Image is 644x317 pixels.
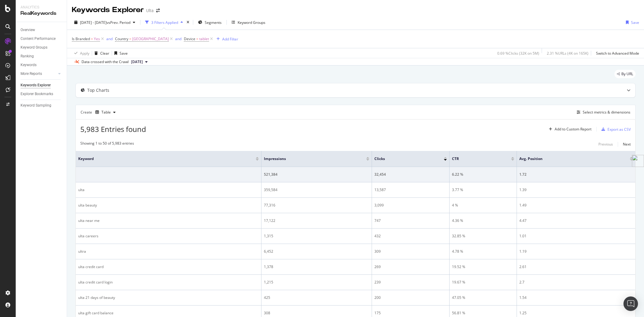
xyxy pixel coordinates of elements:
[94,35,100,43] span: Yes
[574,109,630,116] button: Select metrics & dimensions
[129,36,131,41] span: =
[519,156,621,162] span: Avg. Position
[78,218,259,223] div: ulta near me
[452,280,514,285] div: 19.67 %
[374,249,447,254] div: 309
[196,18,224,27] button: Segments
[614,70,636,78] div: legacy label
[374,310,447,316] div: 175
[21,62,62,68] a: Keywords
[80,20,107,25] span: [DATE] - [DATE]
[143,18,185,27] button: 3 Filters Applied
[497,51,539,56] div: 0.69 % Clicks ( 32K on 5M )
[146,8,154,14] div: Ulta
[78,156,247,162] span: Keyword
[519,187,633,193] div: 1.39
[519,295,633,300] div: 1.54
[21,82,51,88] div: Keywords Explorer
[238,20,265,25] div: Keyword Groups
[452,233,514,239] div: 32.85 %
[78,249,259,254] div: ultra
[264,172,369,177] div: 521,384
[78,295,259,300] div: ulta 21 days of beauty
[100,51,109,56] div: Clear
[519,203,633,208] div: 1.49
[598,141,613,148] button: Previous
[21,91,62,97] a: Explorer Bookmarks
[599,124,631,134] button: Export as CSV
[115,36,128,41] span: Country
[91,36,93,41] span: =
[120,51,128,56] div: Save
[264,310,369,316] div: 308
[87,87,109,93] div: Top Charts
[374,218,447,223] div: 747
[632,155,644,167] img: side-widget.svg
[21,91,53,97] div: Explorer Bookmarks
[264,295,369,300] div: 425
[519,172,633,177] div: 1.72
[196,36,198,41] span: =
[374,280,447,285] div: 239
[452,264,514,270] div: 19.52 %
[21,71,56,77] a: More Reports
[72,36,90,41] span: Is Branded
[374,203,447,208] div: 3,099
[264,233,369,239] div: 1,315
[72,18,138,27] button: [DATE] - [DATE]vsPrev. Period
[21,5,62,10] div: Analytics
[264,156,357,162] span: Impressions
[21,102,51,109] div: Keyword Sampling
[623,141,631,148] button: Next
[596,51,639,56] div: Switch to Advanced Mode
[156,8,160,13] div: arrow-right-arrow-left
[519,249,633,254] div: 1.19
[82,59,129,65] div: Data crossed with the Crawl
[80,51,89,56] div: Apply
[623,18,639,27] button: Save
[106,36,113,42] button: and
[631,20,639,25] div: Save
[452,156,502,162] span: CTR
[21,36,56,42] div: Content Performance
[92,48,109,58] button: Clear
[374,187,447,193] div: 13,587
[184,36,195,41] span: Device
[229,18,268,27] button: Keyword Groups
[78,203,259,208] div: ulta beauty
[623,142,631,147] div: Next
[546,124,591,134] button: Add to Custom Report
[78,264,259,270] div: ulta credit card
[598,142,613,147] div: Previous
[607,127,631,132] div: Export as CSV
[185,19,191,25] div: times
[374,172,447,177] div: 32,454
[101,110,111,114] div: Table
[81,107,118,117] div: Create
[264,187,369,193] div: 359,584
[21,71,42,77] div: More Reports
[452,310,514,316] div: 56.81 %
[264,249,369,254] div: 6,452
[78,280,259,285] div: ulta credit card login
[112,48,128,58] button: Save
[555,127,591,131] div: Add to Custom Report
[583,110,630,115] div: Select metrics & dimensions
[519,280,633,285] div: 2.7
[214,35,238,43] button: Add Filter
[21,102,62,109] a: Keyword Sampling
[199,35,209,43] span: tablet
[264,280,369,285] div: 1,215
[452,249,514,254] div: 4.78 %
[78,310,259,316] div: ulta gift card balance
[93,107,118,117] button: Table
[21,27,35,33] div: Overview
[21,27,62,33] a: Overview
[519,233,633,239] div: 1.01
[129,58,150,66] button: [DATE]
[21,53,62,59] a: Ranking
[374,233,447,239] div: 432
[21,10,62,17] div: RealKeywords
[519,310,633,316] div: 1.25
[452,187,514,193] div: 3.77 %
